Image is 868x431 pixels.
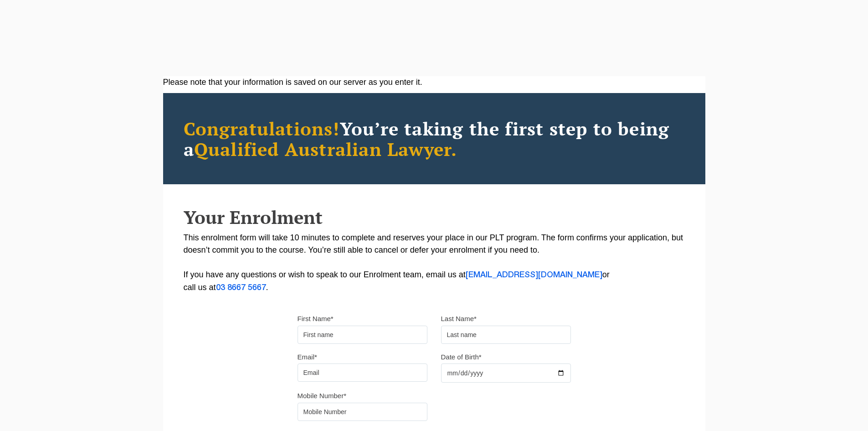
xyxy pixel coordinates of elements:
h2: Your Enrolment [184,207,685,227]
span: Congratulations! [184,116,340,140]
span: Qualified Australian Lawyer. [194,137,457,161]
a: [EMAIL_ADDRESS][DOMAIN_NAME] [466,271,602,279]
input: Last name [441,326,571,344]
label: Email* [298,353,317,362]
input: Email [298,363,427,382]
label: First Name* [298,314,334,323]
p: This enrolment form will take 10 minutes to complete and reserves your place in our PLT program. ... [184,232,685,294]
input: Mobile Number [298,403,427,421]
input: First name [298,326,427,344]
label: Date of Birth* [441,353,482,362]
a: 03 8667 5667 [216,284,266,291]
label: Mobile Number* [298,391,347,400]
h2: You’re taking the first step to being a [184,118,685,159]
label: Last Name* [441,314,477,323]
div: Please note that your information is saved on our server as you enter it. [163,76,705,88]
